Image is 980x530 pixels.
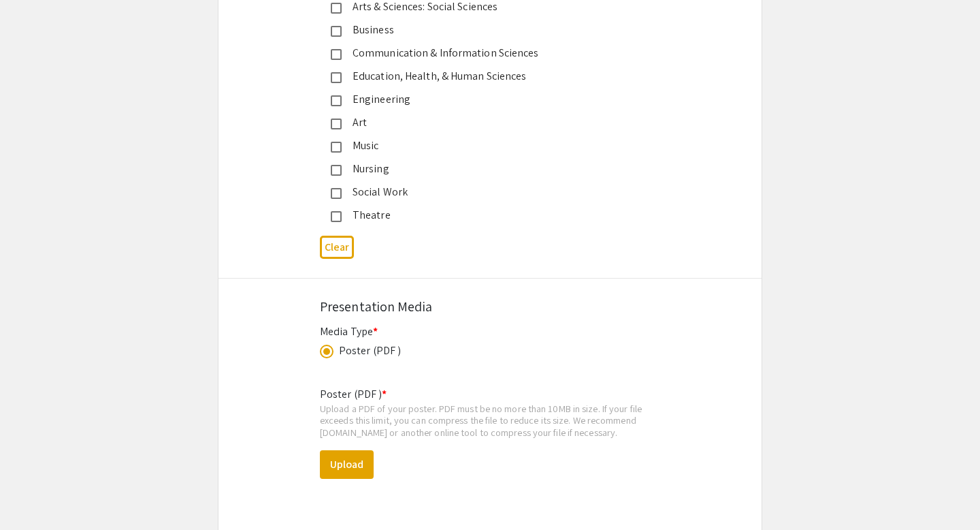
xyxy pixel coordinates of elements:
mat-label: Media Type [320,324,378,339]
div: Art [342,114,627,131]
div: Business [342,22,627,38]
iframe: Chat [10,469,58,520]
div: Nursing [342,161,627,177]
mat-label: Poster (PDF ) [320,387,387,401]
div: Music [342,138,627,154]
div: Theatre [342,207,627,223]
div: Presentation Media [320,296,660,317]
div: Engineering [342,91,627,108]
div: Upload a PDF of your poster. PDF must be no more than 10MB in size. If your file exceeds this lim... [320,403,660,439]
div: Poster (PDF ) [339,343,401,359]
button: Upload [320,450,374,479]
div: Social Work [342,184,627,200]
button: Clear [320,236,354,258]
div: Education, Health, & Human Sciences [342,68,627,84]
div: Communication & Information Sciences [342,45,627,61]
